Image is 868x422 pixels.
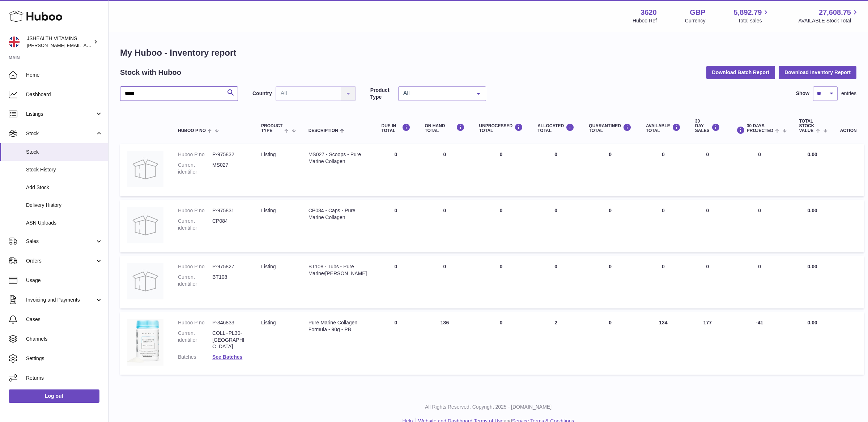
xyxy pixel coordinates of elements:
[212,207,247,214] dd: P-975831
[178,354,212,361] dt: Batches
[212,162,247,175] dd: MS027
[609,152,612,157] span: 0
[734,8,770,24] a: 5,892.79 Total sales
[418,144,472,196] td: 0
[212,330,247,350] dd: COLL+PL30-[GEOGRAPHIC_DATA]
[26,72,103,78] span: Home
[26,336,103,342] span: Channels
[734,8,762,17] span: 5,892.79
[841,90,856,97] span: entries
[309,319,367,333] div: Pure Marine Collagen Formula - 90g - PB
[27,42,145,48] span: [PERSON_NAME][EMAIL_ADDRESS][DOMAIN_NAME]
[798,17,859,24] span: AVAILABLE Stock Total
[639,312,688,375] td: 134
[685,17,706,24] div: Currency
[472,200,531,252] td: 0
[418,200,472,252] td: 0
[26,91,103,98] span: Dashboard
[178,151,212,158] dt: Huboo P no
[425,123,465,133] div: ON HAND Total
[178,319,212,326] dt: Huboo P no
[798,8,859,24] a: 27,608.75 AVAILABLE Stock Total
[472,256,531,308] td: 0
[212,319,247,326] dd: P-346833
[727,256,792,308] td: 0
[178,330,212,350] dt: Current identifier
[178,218,212,231] dt: Current identifier
[212,151,247,158] dd: P-975832
[26,202,103,209] span: Delivery History
[309,151,367,165] div: MS027 - Scoops - Pure Marine Collagen
[688,256,727,308] td: 0
[261,264,276,269] span: listing
[252,90,272,97] label: Country
[646,123,681,133] div: AVAILABLE Total
[807,152,817,157] span: 0.00
[374,144,418,196] td: 0
[807,320,817,325] span: 0.00
[727,200,792,252] td: 0
[127,151,163,187] img: product image
[114,404,862,410] p: All Rights Reserved. Copyright 2025 - [DOMAIN_NAME]
[807,264,817,269] span: 0.00
[472,312,531,375] td: 0
[530,144,582,196] td: 0
[212,263,247,270] dd: P-975827
[309,128,338,133] span: Description
[727,144,792,196] td: 0
[418,256,472,308] td: 0
[120,47,856,59] h1: My Huboo - Inventory report
[609,208,612,213] span: 0
[589,123,631,133] div: QUARANTINED Total
[127,263,163,299] img: product image
[609,264,612,269] span: 0
[26,375,103,381] span: Returns
[633,17,657,24] div: Huboo Ref
[26,238,95,245] span: Sales
[309,207,367,221] div: CP084 - Caps - Pure Marine Collagen
[799,119,814,133] span: Total stock value
[688,144,727,196] td: 0
[26,257,95,264] span: Orders
[261,320,276,325] span: listing
[26,111,95,118] span: Listings
[26,316,103,323] span: Cases
[26,277,103,284] span: Usage
[690,8,705,17] strong: GBP
[374,256,418,308] td: 0
[472,144,531,196] td: 0
[639,144,688,196] td: 0
[382,123,410,133] div: DUE IN TOTAL
[178,263,212,270] dt: Huboo P no
[688,200,727,252] td: 0
[26,355,103,362] span: Settings
[706,66,775,79] button: Download Batch Report
[401,90,471,97] span: All
[26,130,95,137] span: Stock
[530,312,582,375] td: 2
[738,17,770,24] span: Total sales
[796,90,809,97] label: Show
[639,200,688,252] td: 0
[819,8,851,17] span: 27,608.75
[120,68,181,77] h2: Stock with Huboo
[695,119,720,133] div: 30 DAY SALES
[374,200,418,252] td: 0
[688,312,727,375] td: 177
[9,389,99,402] a: Log out
[178,128,206,133] span: Huboo P no
[418,312,472,375] td: 136
[639,256,688,308] td: 0
[178,207,212,214] dt: Huboo P no
[374,312,418,375] td: 0
[26,219,103,226] span: ASN Uploads
[370,87,395,101] label: Product Type
[840,128,857,133] div: Action
[261,152,276,157] span: listing
[479,123,523,133] div: UNPROCESSED Total
[261,124,282,133] span: Product Type
[807,208,817,213] span: 0.00
[26,149,103,155] span: Stock
[127,319,163,366] img: product image
[609,320,612,325] span: 0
